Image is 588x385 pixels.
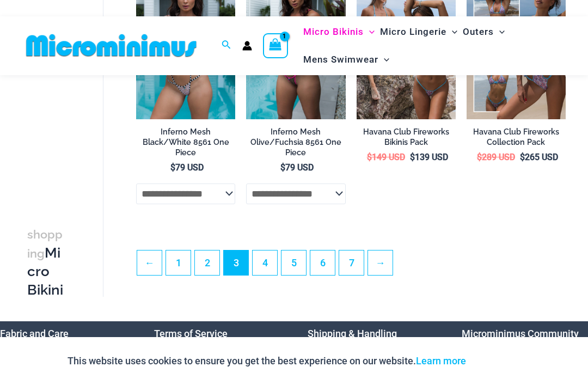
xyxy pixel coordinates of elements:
img: MM SHOP LOGO FLAT [22,33,201,58]
a: Shipping & Handling [308,328,397,339]
a: Learn more [416,355,466,366]
h3: Micro Bikinis [27,225,65,318]
a: Havana Club Fireworks Collection Pack [467,127,566,151]
nav: Product Pagination [136,250,566,282]
a: Page 7 [339,250,364,275]
span: Mens Swimwear [303,46,378,74]
a: ← [137,250,162,275]
a: Search icon link [222,39,231,52]
span: $ [280,162,285,173]
span: Menu Toggle [446,18,457,46]
a: Microminimus Community [462,328,579,339]
a: Micro LingerieMenu ToggleMenu Toggle [377,18,460,46]
h2: Havana Club Fireworks Collection Pack [467,127,566,147]
span: $ [520,152,525,162]
bdi: 149 USD [367,152,405,162]
a: Page 6 [310,250,335,275]
bdi: 289 USD [477,152,515,162]
h2: Inferno Mesh Black/White 8561 One Piece [136,127,235,157]
h2: Inferno Mesh Olive/Fuchsia 8561 One Piece [246,127,345,157]
nav: Site Navigation [299,16,566,75]
a: Page 5 [281,250,306,275]
bdi: 79 USD [280,162,314,173]
span: Menu Toggle [494,18,505,46]
span: Outers [463,18,494,46]
span: Menu Toggle [378,46,389,74]
span: Page 3 [224,250,248,275]
span: $ [477,152,482,162]
a: Page 1 [166,250,191,275]
span: shopping [27,228,63,260]
a: Page 2 [195,250,219,275]
h2: Havana Club Fireworks Bikinis Pack [357,127,456,147]
a: Micro BikinisMenu ToggleMenu Toggle [301,18,377,46]
a: Inferno Mesh Olive/Fuchsia 8561 One Piece [246,127,345,161]
span: $ [410,152,415,162]
bdi: 79 USD [170,162,204,173]
a: Mens SwimwearMenu ToggleMenu Toggle [301,46,392,74]
a: Havana Club Fireworks Bikinis Pack [357,127,456,151]
a: Page 4 [253,250,277,275]
span: Micro Lingerie [380,18,446,46]
span: $ [170,162,175,173]
bdi: 265 USD [520,152,558,162]
button: Accept [474,348,520,374]
a: Terms of Service [154,328,228,339]
a: Account icon link [242,41,252,51]
a: Inferno Mesh Black/White 8561 One Piece [136,127,235,161]
bdi: 139 USD [410,152,448,162]
a: → [368,250,393,275]
span: Menu Toggle [364,18,375,46]
a: View Shopping Cart, 1 items [263,33,288,58]
span: $ [367,152,372,162]
span: Micro Bikinis [303,18,364,46]
p: This website uses cookies to ensure you get the best experience on our website. [68,353,466,369]
a: OutersMenu ToggleMenu Toggle [460,18,507,46]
